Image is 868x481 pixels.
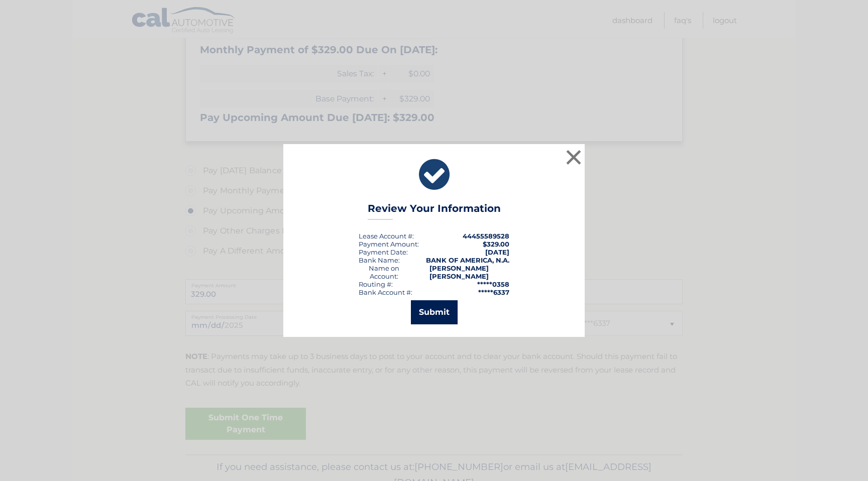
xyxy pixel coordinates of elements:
[368,202,501,220] h3: Review Your Information
[359,232,414,240] div: Lease Account #:
[411,300,458,324] button: Submit
[359,248,408,256] div: :
[483,240,509,248] span: $329.00
[359,264,409,280] div: Name on Account:
[359,256,400,264] div: Bank Name:
[359,248,406,256] span: Payment Date
[359,240,419,248] div: Payment Amount:
[359,280,393,288] div: Routing #:
[429,264,489,280] strong: [PERSON_NAME] [PERSON_NAME]
[359,288,412,296] div: Bank Account #:
[426,256,509,264] strong: BANK OF AMERICA, N.A.
[485,248,509,256] span: [DATE]
[463,232,509,240] strong: 44455589528
[564,147,584,167] button: ×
